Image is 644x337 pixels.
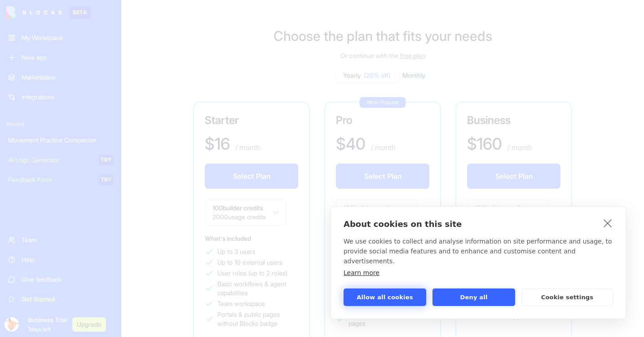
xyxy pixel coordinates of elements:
strong: About cookies on this site [344,219,462,229]
a: Learn more [344,269,379,276]
button: Cookie settings [521,288,613,306]
a: close [601,216,615,230]
button: Allow all cookies [344,288,426,306]
p: We use cookies to collect and analyse information on site performance and usage, to provide socia... [344,236,613,266]
button: Deny all [432,288,515,306]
